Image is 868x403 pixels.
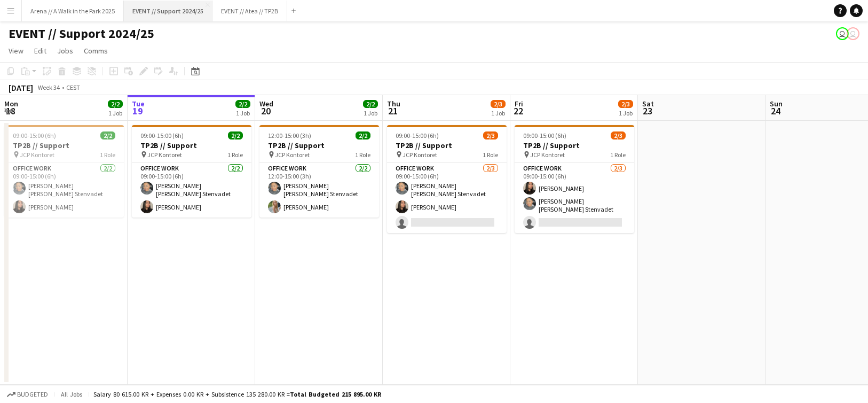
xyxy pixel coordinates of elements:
span: JCP Kontoret [20,151,54,159]
app-user-avatar: Jenny Marie Ragnhild Andersen [836,27,849,40]
span: Jobs [57,46,73,56]
span: View [9,46,23,56]
span: 24 [768,105,783,117]
h3: TP2B // Support [259,141,379,150]
app-card-role: Office work2/209:00-15:00 (6h)[PERSON_NAME] [PERSON_NAME] Stenvadet[PERSON_NAME] [132,162,251,218]
span: 09:00-15:00 (6h) [523,131,566,139]
span: Fri [515,99,523,108]
span: 2/3 [483,131,498,139]
app-job-card: 09:00-15:00 (6h)2/2TP2B // Support JCP Kontoret1 RoleOffice work2/209:00-15:00 (6h)[PERSON_NAME] ... [132,125,251,218]
h1: EVENT // Support 2024/25 [9,26,154,42]
div: 1 Job [364,109,377,117]
span: Total Budgeted 215 895.00 KR [290,390,381,398]
div: Salary 80 615.00 KR + Expenses 0.00 KR + Subsistence 135 280.00 KR = [93,390,381,398]
span: JCP Kontoret [275,151,310,159]
span: JCP Kontoret [403,151,437,159]
app-card-role: Office work2/309:00-15:00 (6h)[PERSON_NAME] [PERSON_NAME] Stenvadet[PERSON_NAME] [387,162,507,233]
button: EVENT // Support 2024/25 [124,1,212,21]
button: Arena // A Walk in the Park 2025 [22,1,124,21]
span: Sat [642,99,654,108]
span: 22 [513,105,523,117]
span: 2/3 [611,131,626,139]
div: [DATE] [9,82,33,93]
app-user-avatar: Jenny Marie Ragnhild Andersen [847,27,859,40]
h3: TP2B // Support [132,141,251,150]
span: Edit [34,46,46,56]
span: Wed [259,99,273,108]
span: 1 Role [227,151,243,159]
button: Budgeted [5,389,50,400]
span: Week 34 [35,83,62,91]
span: 23 [641,105,654,117]
a: Comms [80,44,112,58]
span: 2/2 [363,100,378,108]
div: 1 Job [491,109,505,117]
span: 18 [3,105,18,117]
span: 21 [385,105,400,117]
span: 19 [130,105,145,117]
app-job-card: 09:00-15:00 (6h)2/2TP2B // Support JCP Kontoret1 RoleOffice work2/209:00-15:00 (6h)[PERSON_NAME] ... [4,125,124,218]
div: 1 Job [619,109,633,117]
app-card-role: Office work2/309:00-15:00 (6h)[PERSON_NAME][PERSON_NAME] [PERSON_NAME] Stenvadet [515,162,634,233]
span: Tue [132,99,145,108]
span: 2/2 [100,131,115,139]
span: 20 [258,105,273,117]
a: Jobs [53,44,77,58]
app-card-role: Office work2/212:00-15:00 (3h)[PERSON_NAME] [PERSON_NAME] Stenvadet[PERSON_NAME] [259,162,379,218]
span: Sun [770,99,783,108]
app-job-card: 09:00-15:00 (6h)2/3TP2B // Support JCP Kontoret1 RoleOffice work2/309:00-15:00 (6h)[PERSON_NAME] ... [387,125,507,233]
span: 12:00-15:00 (3h) [268,131,311,139]
span: 09:00-15:00 (6h) [396,131,439,139]
h3: TP2B // Support [515,141,634,150]
span: 09:00-15:00 (6h) [13,131,56,139]
span: 09:00-15:00 (6h) [140,131,184,139]
h3: TP2B // Support [4,141,124,150]
span: 2/2 [108,100,123,108]
span: Budgeted [17,391,48,398]
span: 2/2 [235,100,250,108]
app-job-card: 12:00-15:00 (3h)2/2TP2B // Support JCP Kontoret1 RoleOffice work2/212:00-15:00 (3h)[PERSON_NAME] ... [259,125,379,218]
span: Comms [84,46,108,56]
span: 2/3 [491,100,506,108]
a: View [4,44,28,58]
div: 1 Job [236,109,250,117]
button: EVENT // Atea // TP2B [212,1,287,21]
span: 1 Role [610,151,626,159]
span: JCP Kontoret [530,151,565,159]
span: 1 Role [355,151,370,159]
span: 2/2 [356,131,370,139]
span: Thu [387,99,400,108]
span: 1 Role [483,151,498,159]
app-card-role: Office work2/209:00-15:00 (6h)[PERSON_NAME] [PERSON_NAME] Stenvadet[PERSON_NAME] [4,162,124,218]
span: All jobs [59,390,84,398]
app-job-card: 09:00-15:00 (6h)2/3TP2B // Support JCP Kontoret1 RoleOffice work2/309:00-15:00 (6h)[PERSON_NAME][... [515,125,634,233]
div: 1 Job [108,109,122,117]
span: 2/2 [228,131,243,139]
span: 2/3 [618,100,633,108]
div: CEST [66,83,80,91]
span: Mon [4,99,18,108]
a: Edit [30,44,51,58]
span: 1 Role [100,151,115,159]
h3: TP2B // Support [387,141,507,150]
span: JCP Kontoret [147,151,182,159]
